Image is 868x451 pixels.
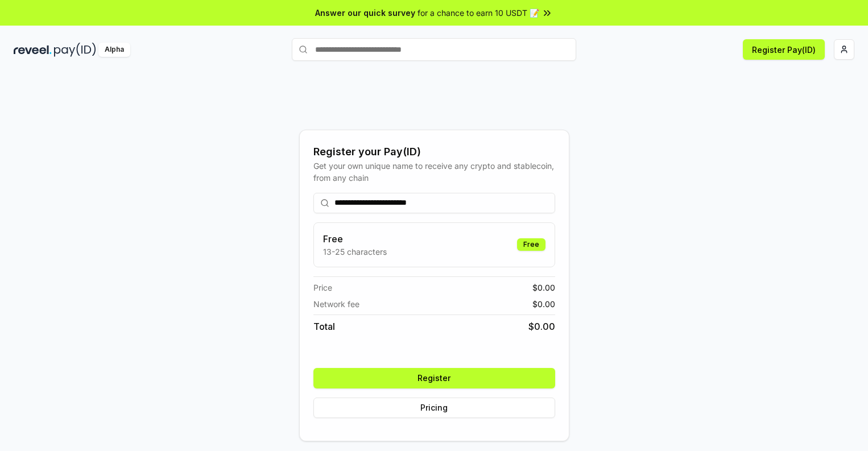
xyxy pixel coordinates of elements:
[313,282,332,293] span: Price
[313,368,555,388] button: Register
[517,238,545,251] div: Free
[743,39,825,60] button: Register Pay(ID)
[313,160,555,184] div: Get your own unique name to receive any crypto and stablecoin, from any chain
[98,43,130,57] div: Alpha
[313,298,359,310] span: Network fee
[323,246,387,258] p: 13-25 characters
[54,43,96,57] img: pay_id
[313,144,555,160] div: Register your Pay(ID)
[532,298,555,310] span: $ 0.00
[14,43,52,57] img: reveel_dark
[313,398,555,418] button: Pricing
[315,7,415,19] span: Answer our quick survey
[323,232,387,246] h3: Free
[532,282,555,293] span: $ 0.00
[528,320,555,333] span: $ 0.00
[313,320,335,333] span: Total
[418,7,539,19] span: for a chance to earn 10 USDT 📝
